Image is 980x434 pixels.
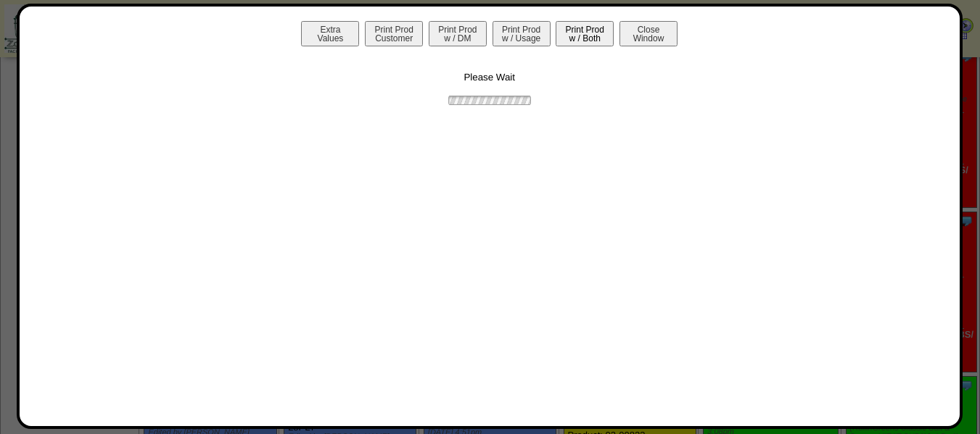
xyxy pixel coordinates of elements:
button: Print Prodw / Usage [493,21,551,46]
button: CloseWindow [619,21,678,46]
button: Print ProdCustomer [365,21,423,46]
button: ExtraValues [301,21,359,46]
a: CloseWindow [618,33,679,43]
button: Print Prodw / Both [556,21,614,46]
img: ajax-loader.gif [446,93,533,107]
div: Please Wait [34,50,945,107]
button: Print Prodw / DM [429,21,487,46]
